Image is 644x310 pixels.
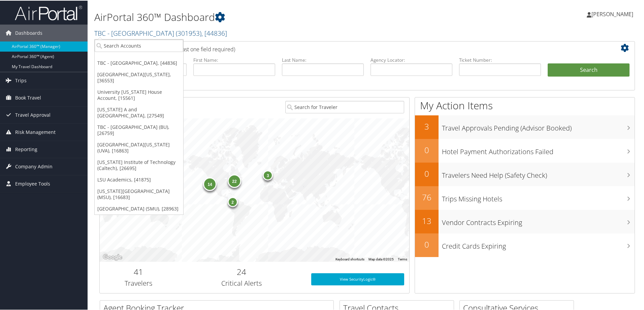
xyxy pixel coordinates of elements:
[15,4,82,20] img: airportal-logo.png
[105,265,172,277] h2: 41
[591,10,633,17] span: [PERSON_NAME]
[15,89,41,106] span: Book Travel
[415,238,439,250] h2: 0
[193,56,275,63] label: First Name:
[415,186,635,209] a: 76Trips Missing Hotels
[263,170,273,180] div: 3
[415,115,635,138] a: 3Travel Approvals Pending (Advisor Booked)
[442,119,635,132] h3: Travel Approvals Pending (Advisor Booked)
[182,278,301,287] h3: Critical Alerts
[398,257,407,260] a: Terms (opens in new tab)
[95,103,183,121] a: [US_STATE] A and [GEOGRAPHIC_DATA], [27549]
[15,140,37,157] span: Reporting
[548,63,630,76] button: Search
[415,215,439,226] h2: 13
[101,252,124,261] a: Open this area in Google Maps (opens a new window)
[311,273,404,285] a: View SecurityLogic®
[95,68,183,86] a: [GEOGRAPHIC_DATA][US_STATE], [36553]
[442,214,635,227] h3: Vendor Contracts Expiring
[95,57,183,68] a: TBC - [GEOGRAPHIC_DATA], [44836]
[95,39,183,51] input: Search Accounts
[171,45,235,52] span: (at least one field required)
[94,28,227,37] a: TBC - [GEOGRAPHIC_DATA]
[415,233,635,256] a: 0Credit Cards Expiring
[459,56,541,63] label: Ticket Number:
[176,28,201,37] span: ( 301953 )
[203,177,217,190] div: 14
[442,167,635,179] h3: Travelers Need Help (Safety Check)
[587,3,640,24] a: [PERSON_NAME]
[15,175,50,192] span: Employee Tools
[415,191,439,202] h2: 76
[368,257,394,260] span: Map data ©2025
[95,185,183,202] a: [US_STATE][GEOGRAPHIC_DATA] (MSU), [16683]
[227,196,237,206] div: 2
[95,138,183,156] a: [GEOGRAPHIC_DATA][US_STATE] (UVA), [16863]
[15,106,51,123] span: Travel Approval
[335,256,364,261] button: Keyboard shortcuts
[228,174,241,187] div: 22
[105,278,172,287] h3: Travelers
[415,98,635,112] h1: My Action Items
[415,138,635,162] a: 0Hotel Payment Authorizations Failed
[201,28,227,37] span: , [ 44836 ]
[282,56,364,63] label: Last Name:
[15,72,27,88] span: Trips
[101,252,124,261] img: Google
[95,156,183,173] a: [US_STATE] Institute of Technology (Caltech), [26695]
[371,56,452,63] label: Agency Locator:
[15,24,42,41] span: Dashboards
[442,143,635,156] h3: Hotel Payment Authorizations Failed
[415,209,635,233] a: 13Vendor Contracts Expiring
[15,123,56,140] span: Risk Management
[182,265,301,277] h2: 24
[415,162,635,186] a: 0Travelers Need Help (Safety Check)
[95,202,183,214] a: [GEOGRAPHIC_DATA] (SMU), [28963]
[15,158,53,174] span: Company Admin
[442,190,635,203] h3: Trips Missing Hotels
[442,237,635,250] h3: Credit Cards Expiring
[94,9,458,24] h1: AirPortal 360™ Dashboard
[95,173,183,185] a: LSU Academics, [41875]
[415,167,439,179] h2: 0
[415,120,439,132] h2: 3
[95,86,183,103] a: University [US_STATE] House Account, [15561]
[285,100,404,113] input: Search for Traveler
[415,144,439,155] h2: 0
[105,42,585,53] h2: Airtinerary Lookup
[95,121,183,138] a: TBC - [GEOGRAPHIC_DATA] (BU), [26759]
